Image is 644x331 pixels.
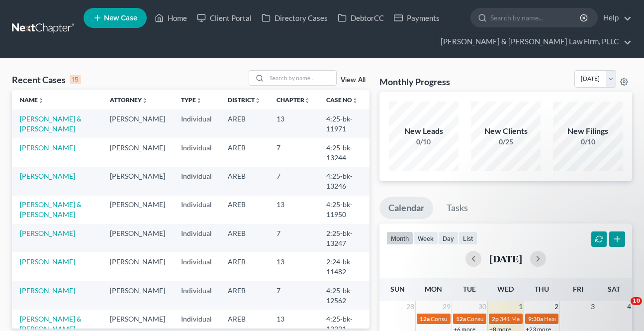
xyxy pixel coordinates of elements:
span: 10 [631,297,642,305]
a: [PERSON_NAME] [20,229,75,237]
button: month [386,231,413,245]
td: AREB [220,196,269,224]
a: Attorneyunfold_more [110,96,148,104]
input: Search by name... [490,8,581,27]
i: unfold_more [255,98,261,104]
h3: Monthly Progress [379,76,450,88]
td: Individual [173,252,220,281]
a: DebtorCC [333,9,389,27]
i: unfold_more [196,98,202,104]
div: 15 [70,75,81,84]
span: 2p [492,315,499,323]
span: 3 [590,301,596,313]
i: unfold_more [142,98,148,104]
span: 2 [553,301,559,313]
div: 0/10 [389,137,459,147]
td: 7 [269,224,318,252]
button: week [413,231,438,245]
a: Home [150,9,192,27]
td: [PERSON_NAME] [102,110,173,138]
td: [PERSON_NAME] [102,167,173,195]
a: [PERSON_NAME] & [PERSON_NAME] [20,200,82,219]
td: 2:25-bk-13247 [318,224,369,252]
span: 12a [456,315,466,323]
td: AREB [220,110,269,138]
td: AREB [220,138,269,167]
span: 9:30a [528,315,543,323]
td: AREB [220,252,269,281]
a: Directory Cases [257,9,333,27]
span: New Case [104,14,137,22]
td: [PERSON_NAME] [102,281,173,310]
span: Sun [390,285,405,293]
span: Consult Date for Love, [PERSON_NAME] [431,315,536,323]
td: 4:25-bk-11950 [318,196,369,224]
td: Individual [173,196,220,224]
td: AREB [220,281,269,310]
a: [PERSON_NAME] [20,143,75,152]
td: [PERSON_NAME] [102,224,173,252]
td: 2:24-bk-11482 [318,252,369,281]
span: 1 [518,301,524,313]
a: Districtunfold_more [228,96,261,104]
a: [PERSON_NAME] [20,286,75,295]
td: Individual [173,167,220,195]
button: day [438,231,459,245]
td: [PERSON_NAME] [102,138,173,167]
td: 7 [269,138,318,167]
td: Individual [173,224,220,252]
td: 13 [269,196,318,224]
td: 7 [269,281,318,310]
i: unfold_more [352,98,358,104]
span: Consult Date for [PERSON_NAME] [467,315,557,323]
td: Individual [173,110,220,138]
span: 12a [420,315,430,323]
iframe: Intercom live chat [610,297,634,321]
input: Search by name... [267,71,336,85]
i: unfold_more [38,98,44,104]
a: [PERSON_NAME] & [PERSON_NAME] Law Firm, PLLC [436,33,632,51]
td: AREB [220,224,269,252]
span: 30 [477,301,487,313]
a: Nameunfold_more [20,96,44,104]
span: 341 Meeting Date for [PERSON_NAME] [500,315,603,323]
a: Tasks [438,197,477,219]
a: View All [341,77,366,84]
a: Typeunfold_more [181,96,202,104]
a: [PERSON_NAME] & [PERSON_NAME] [20,114,82,133]
td: Individual [173,138,220,167]
a: [PERSON_NAME] [20,257,75,266]
a: Help [598,9,632,27]
td: 13 [269,110,318,138]
span: 29 [442,301,452,313]
td: 4:25-bk-11971 [318,110,369,138]
td: Individual [173,281,220,310]
a: Chapterunfold_more [276,96,310,104]
a: Client Portal [192,9,257,27]
td: AREB [220,167,269,195]
span: 28 [405,301,415,313]
span: Mon [425,285,442,293]
td: 4:25-bk-13246 [318,167,369,195]
div: Recent Cases [12,74,81,86]
td: [PERSON_NAME] [102,252,173,281]
td: 13 [269,252,318,281]
a: Payments [389,9,445,27]
a: [PERSON_NAME] [20,172,75,180]
td: [PERSON_NAME] [102,196,173,224]
div: New Leads [389,125,459,137]
td: 4:25-bk-12562 [318,281,369,310]
a: Calendar [379,197,433,219]
td: 4:25-bk-13244 [318,138,369,167]
td: 7 [269,167,318,195]
a: Case Nounfold_more [326,96,358,104]
i: unfold_more [304,98,310,104]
